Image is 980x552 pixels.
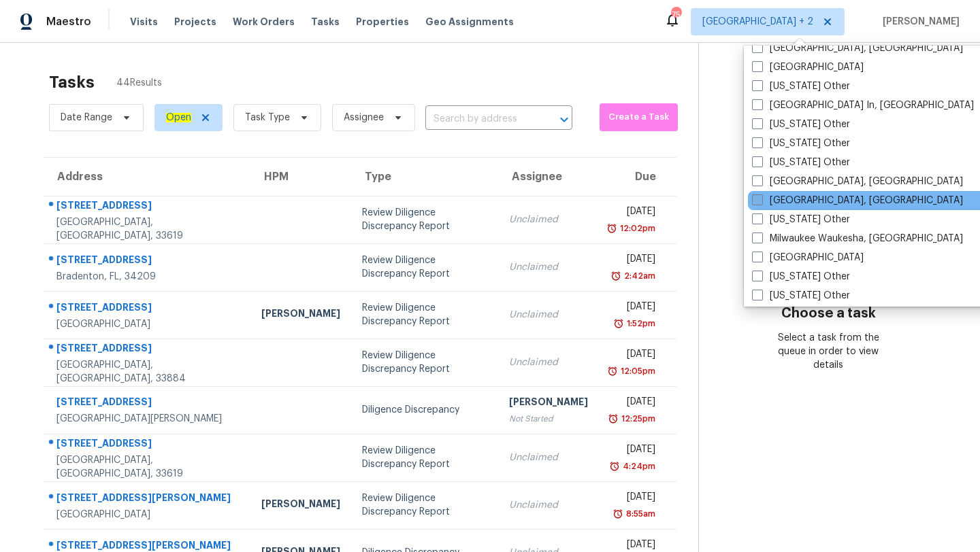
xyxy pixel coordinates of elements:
[621,269,655,283] div: 2:42am
[752,41,963,55] label: [GEOGRAPHIC_DATA], [GEOGRAPHIC_DATA]
[752,137,850,150] label: [US_STATE] Other
[610,205,655,222] div: [DATE]
[606,109,671,125] span: Create a Task
[498,158,599,196] th: Assignee
[362,444,488,471] div: Review Diligence Discrepancy Report
[250,158,351,196] th: HPM
[509,451,588,464] div: Unclaimed
[752,80,850,93] label: [US_STATE] Other
[610,490,655,507] div: [DATE]
[362,349,488,376] div: Review Diligence Discrepancy Report
[509,308,588,322] div: Unclaimed
[702,15,813,29] span: [GEOGRAPHIC_DATA] + 2
[56,436,240,453] div: [STREET_ADDRESS]
[781,307,876,320] h3: Choose a task
[618,364,655,378] div: 12:05pm
[600,103,678,131] button: Create a Task
[607,364,618,378] img: Overdue Alarm Icon
[752,118,850,131] label: [US_STATE] Other
[752,175,963,188] label: [GEOGRAPHIC_DATA], [GEOGRAPHIC_DATA]
[509,412,588,426] div: Not Started
[623,507,655,521] div: 8:55am
[245,111,290,124] span: Task Type
[116,76,162,90] span: 44 Results
[46,15,91,29] span: Maestro
[608,412,619,426] img: Overdue Alarm Icon
[752,99,974,112] label: [GEOGRAPHIC_DATA] In, [GEOGRAPHIC_DATA]
[610,269,621,283] img: Overdue Alarm Icon
[344,111,384,124] span: Assignee
[877,15,960,29] span: [PERSON_NAME]
[56,453,240,481] div: [GEOGRAPHIC_DATA], [GEOGRAPHIC_DATA], 33619
[509,260,588,274] div: Unclaimed
[764,331,894,372] div: Select a task from the queue in order to view details
[56,508,240,521] div: [GEOGRAPHIC_DATA]
[362,301,488,328] div: Review Diligence Discrepancy Report
[671,8,681,22] div: 75
[311,17,340,27] span: Tasks
[610,300,655,317] div: [DATE]
[599,158,676,196] th: Due
[509,356,588,369] div: Unclaimed
[610,443,655,460] div: [DATE]
[261,497,340,514] div: [PERSON_NAME]
[555,110,574,129] button: Open
[261,307,340,324] div: [PERSON_NAME]
[752,270,850,283] label: [US_STATE] Other
[56,358,240,385] div: [GEOGRAPHIC_DATA], [GEOGRAPHIC_DATA], 33884
[609,460,620,473] img: Overdue Alarm Icon
[752,289,850,303] label: [US_STATE] Other
[56,341,240,358] div: [STREET_ADDRESS]
[613,317,624,330] img: Overdue Alarm Icon
[56,395,240,412] div: [STREET_ADDRESS]
[362,403,488,417] div: Diligence Discrepancy
[56,215,240,243] div: [GEOGRAPHIC_DATA], [GEOGRAPHIC_DATA], 33619
[351,158,499,196] th: Type
[425,15,514,29] span: Geo Assignments
[56,491,240,508] div: [STREET_ADDRESS][PERSON_NAME]
[362,254,488,281] div: Review Diligence Discrepancy Report
[44,158,250,196] th: Address
[362,491,488,519] div: Review Diligence Discrepancy Report
[619,412,655,426] div: 12:25pm
[509,213,588,226] div: Unclaimed
[509,395,588,412] div: [PERSON_NAME]
[610,347,655,364] div: [DATE]
[620,460,655,473] div: 4:24pm
[610,252,655,269] div: [DATE]
[356,15,409,29] span: Properties
[56,412,240,426] div: [GEOGRAPHIC_DATA][PERSON_NAME]
[49,75,95,89] h2: Tasks
[56,270,240,283] div: Bradenton, FL, 34209
[752,61,864,74] label: [GEOGRAPHIC_DATA]
[56,199,240,215] div: [STREET_ADDRESS]
[752,232,963,245] label: Milwaukee Waukesha, [GEOGRAPHIC_DATA]
[233,15,295,29] span: Work Orders
[610,395,655,412] div: [DATE]
[752,194,963,207] label: [GEOGRAPHIC_DATA], [GEOGRAPHIC_DATA]
[612,507,623,521] img: Overdue Alarm Icon
[130,15,158,29] span: Visits
[56,317,240,331] div: [GEOGRAPHIC_DATA]
[56,253,240,270] div: [STREET_ADDRESS]
[362,206,488,233] div: Review Diligence Discrepancy Report
[752,156,850,169] label: [US_STATE] Other
[61,111,112,124] span: Date Range
[56,300,240,317] div: [STREET_ADDRESS]
[174,15,216,29] span: Projects
[606,222,617,235] img: Overdue Alarm Icon
[617,222,655,235] div: 12:02pm
[166,113,191,122] ah_el_jm_1744035306855: Open
[624,317,655,330] div: 1:52pm
[752,251,864,264] label: [GEOGRAPHIC_DATA]
[752,213,850,226] label: [US_STATE] Other
[425,109,534,130] input: Search by address
[509,498,588,512] div: Unclaimed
